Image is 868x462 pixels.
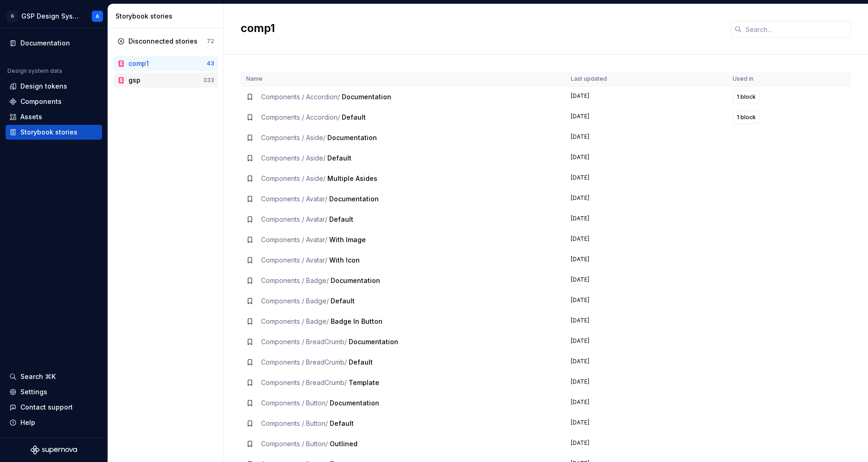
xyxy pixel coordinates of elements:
[349,379,379,386] span: Template
[261,113,340,121] span: Components / Accordion /
[21,12,81,21] div: GSP Design System
[7,67,62,75] div: Design system data
[20,128,77,137] div: Storybook stories
[261,317,329,325] span: Components / Badge /
[128,59,149,68] div: comp1
[261,379,347,386] span: Components / BreadCrumb /
[6,11,18,22] div: G
[329,215,353,223] span: Default
[6,369,102,384] button: Search ⌘K
[565,413,727,434] td: [DATE]
[20,112,42,122] div: Assets
[737,93,756,101] span: 1 block
[128,37,198,46] div: Disconnected stories
[565,107,727,128] td: [DATE]
[565,434,727,454] td: [DATE]
[20,97,62,106] div: Components
[261,195,327,203] span: Components / Avatar /
[565,393,727,413] td: [DATE]
[128,76,140,85] div: gsp
[565,209,727,230] td: [DATE]
[6,400,102,415] button: Contact support
[737,114,756,121] span: 1 block
[261,93,340,101] span: Components / Accordion /
[20,387,47,397] div: Settings
[330,440,357,448] span: Outlined
[733,111,760,124] button: 1 block
[565,230,727,250] td: [DATE]
[327,154,351,162] span: Default
[20,38,70,48] div: Documentation
[261,399,328,407] span: Components / Button /
[565,372,727,393] td: [DATE]
[342,113,366,121] span: Default
[6,125,102,140] a: Storybook stories
[6,415,102,430] button: Help
[6,385,102,399] a: Settings
[20,372,56,381] div: Search ⌘K
[114,73,218,88] a: gsp333
[261,154,325,162] span: Components / Aside /
[330,419,354,427] span: Default
[203,77,214,84] div: 333
[565,250,727,270] td: [DATE]
[565,128,727,148] td: [DATE]
[20,418,35,427] div: Help
[349,358,373,366] span: Default
[331,317,383,325] span: Badge In Button
[327,174,377,182] span: Multiple Asides
[742,21,851,38] input: Search...
[241,21,720,36] h2: comp1
[565,168,727,189] td: [DATE]
[565,87,727,108] td: [DATE]
[20,82,67,91] div: Design tokens
[565,270,727,291] td: [DATE]
[114,56,218,71] a: comp143
[349,338,398,346] span: Documentation
[329,256,360,264] span: With Icon
[342,93,391,101] span: Documentation
[331,297,355,305] span: Default
[329,195,379,203] span: Documentation
[261,236,327,244] span: Components / Avatar /
[261,134,325,141] span: Components / Aside /
[261,440,328,448] span: Components / Button /
[565,332,727,352] td: [DATE]
[6,94,102,109] a: Components
[330,399,379,407] span: Documentation
[727,71,798,87] th: Used in
[207,38,214,45] div: 72
[261,358,347,366] span: Components / BreadCrumb /
[565,311,727,332] td: [DATE]
[331,276,380,284] span: Documentation
[96,13,99,20] div: A
[31,445,77,455] svg: Supernova Logo
[261,276,329,284] span: Components / Badge /
[565,189,727,209] td: [DATE]
[733,90,760,103] button: 1 block
[565,148,727,168] td: [DATE]
[114,34,218,49] a: Disconnected stories72
[565,291,727,311] td: [DATE]
[261,297,329,305] span: Components / Badge /
[261,338,347,346] span: Components / BreadCrumb /
[6,109,102,124] a: Assets
[6,79,102,94] a: Design tokens
[115,12,220,21] div: Storybook stories
[327,134,377,141] span: Documentation
[261,215,327,223] span: Components / Avatar /
[2,6,106,26] button: GGSP Design SystemA
[207,60,214,67] div: 43
[261,256,327,264] span: Components / Avatar /
[565,71,727,87] th: Last updated
[6,36,102,51] a: Documentation
[565,352,727,372] td: [DATE]
[261,174,325,182] span: Components / Aside /
[20,403,73,412] div: Contact support
[241,71,565,87] th: Name
[329,236,366,244] span: With Image
[261,419,328,427] span: Components / Button /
